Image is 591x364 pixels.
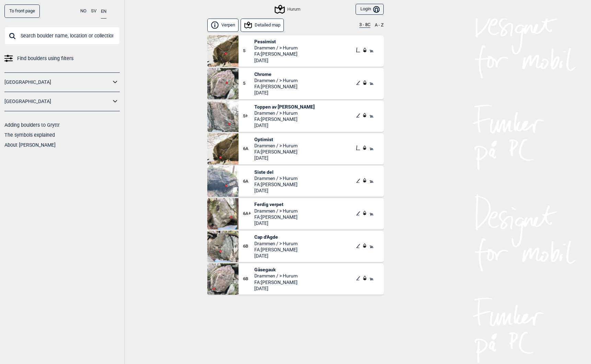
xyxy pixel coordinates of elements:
button: EN [101,4,106,19]
div: Ferdig verpet6A+Ferdig verpetDrammen / > HurumFA:[PERSON_NAME][DATE] [207,198,384,229]
a: [GEOGRAPHIC_DATA] [4,96,111,106]
span: Pessimist [254,38,298,45]
span: 6B [243,243,254,249]
div: Toppen av renna5+Toppen av [PERSON_NAME]Drammen / > HurumFA:[PERSON_NAME][DATE] [207,101,384,132]
span: Gåsegauk [254,266,298,273]
a: Adding boulders to Gryttr [4,122,60,128]
span: Drammen / > Hurum [254,77,298,83]
div: Cap d Agde6BCap d'AgdeDrammen / > HurumFA:[PERSON_NAME][DATE] [207,231,384,262]
img: Chrome [207,68,239,99]
a: Find boulders using filters [4,54,120,64]
span: 6A [243,146,254,152]
a: To front page [4,4,40,18]
span: Drammen / > Hurum [254,273,298,279]
img: Siste del [207,166,239,197]
span: [DATE] [254,220,298,226]
button: A - Z [375,22,384,28]
button: NO [80,4,86,18]
button: Detailed map [241,19,284,32]
span: 6A+ [243,211,254,217]
button: Verpen [207,19,239,32]
span: [DATE] [254,90,298,96]
span: 5 [243,48,254,54]
button: 3 - 8C [359,22,370,28]
span: Cap d'Agde [254,234,298,240]
span: [DATE] [254,285,298,292]
span: Optimist [254,136,298,143]
div: Chrome5ChromeDrammen / > HurumFA:[PERSON_NAME][DATE] [207,68,384,99]
span: FA: [PERSON_NAME] [254,51,298,57]
a: [GEOGRAPHIC_DATA] [4,77,111,87]
img: Ferdig verpet [207,198,239,229]
span: Toppen av [PERSON_NAME] [254,104,315,110]
span: 6A [243,179,254,184]
img: Toppen av renna [207,101,239,132]
span: [DATE] [254,155,298,161]
span: 6B [243,276,254,282]
span: Drammen / > Hurum [254,110,315,116]
span: Siste del [254,169,298,175]
span: Ferdig verpet [254,201,298,207]
span: FA: [PERSON_NAME] [254,247,298,253]
div: Gasegauk6BGåsegaukDrammen / > HurumFA:[PERSON_NAME][DATE] [207,263,384,295]
a: About [PERSON_NAME] [4,142,56,148]
button: Login [356,4,384,15]
a: The symbols explained [4,132,55,138]
span: Chrome [254,71,298,77]
img: Optimist [207,133,239,164]
div: Hurum [276,5,300,13]
span: FA: [PERSON_NAME] [254,279,298,285]
span: FA: [PERSON_NAME] [254,214,298,220]
span: [DATE] [254,122,315,128]
button: SV [91,4,96,18]
span: [DATE] [254,253,298,259]
div: Pessimist5PessimistDrammen / > HurumFA:[PERSON_NAME][DATE] [207,35,384,67]
span: Drammen / > Hurum [254,175,298,181]
div: Optimist6AOptimistDrammen / > HurumFA:[PERSON_NAME][DATE] [207,133,384,164]
span: Drammen / > Hurum [254,240,298,247]
span: 5 [243,81,254,87]
img: Gasegauk [207,263,239,295]
span: FA: [PERSON_NAME] [254,83,298,90]
span: Drammen / > Hurum [254,208,298,214]
img: Pessimist [207,35,239,67]
span: 5+ [243,113,254,119]
img: Cap d Agde [207,231,239,262]
span: Drammen / > Hurum [254,143,298,149]
span: Find boulders using filters [17,54,73,64]
span: [DATE] [254,187,298,194]
span: Drammen / > Hurum [254,45,298,51]
span: FA: [PERSON_NAME] [254,149,298,155]
span: FA: [PERSON_NAME] [254,116,315,122]
div: Siste del6ASiste delDrammen / > HurumFA:[PERSON_NAME][DATE] [207,166,384,197]
span: [DATE] [254,57,298,64]
span: FA: [PERSON_NAME] [254,181,298,187]
input: Search boulder name, location or collection [4,27,120,45]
